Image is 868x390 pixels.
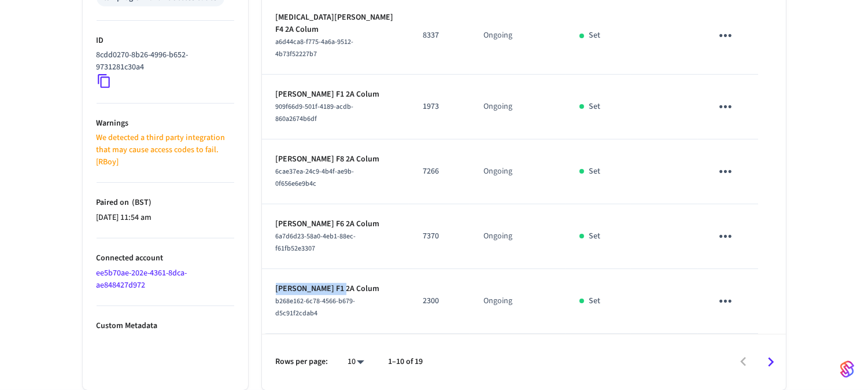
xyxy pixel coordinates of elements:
[589,230,600,242] p: Set
[97,212,234,224] p: [DATE] 11:54 am
[589,30,600,42] p: Set
[97,49,230,73] p: 8cdd0270-8b26-4996-b652-9731281c30a4
[97,35,234,47] p: ID
[589,295,600,307] p: Set
[97,252,234,264] p: Connected account
[840,360,854,378] img: SeamLogoGradient.69752ec5.svg
[97,132,234,168] p: We detected a third party integration that may cause access codes to fail. [RBoy]
[276,218,396,230] p: [PERSON_NAME] F6 2A Colum
[276,37,354,59] span: a6d44ca8-f775-4a6a-9512-4b73f52227b7
[589,101,600,113] p: Set
[589,165,600,178] p: Set
[470,204,566,269] td: Ongoing
[423,295,456,307] p: 2300
[97,267,187,291] a: ee5b70ae-202e-4361-8dca-ae848427d972
[97,320,234,332] p: Custom Metadata
[276,283,396,295] p: [PERSON_NAME] F1 2A Colum
[276,12,396,36] p: [MEDICAL_DATA][PERSON_NAME] F4 2A Colum
[276,231,356,253] span: 6a7d6d23-58a0-4eb1-88ec-f61fb52e3307
[276,89,396,101] p: [PERSON_NAME] F1 2A Colum
[423,230,456,242] p: 7370
[470,269,566,334] td: Ongoing
[276,153,396,165] p: [PERSON_NAME] F8 2A Colum
[276,356,328,368] p: Rows per page:
[342,354,370,370] div: 10
[389,356,423,368] p: 1–10 of 19
[423,165,456,178] p: 7266
[276,296,356,318] span: b268e162-6c78-4566-b679-d5c91f2cdab4
[423,30,456,42] p: 8337
[470,75,566,139] td: Ongoing
[97,117,234,130] p: Warnings
[276,167,354,189] span: 6cae37ea-24c9-4b4f-ae9b-0f656e6e9b4c
[757,348,784,376] button: Go to next page
[97,197,234,209] p: Paired on
[276,102,354,124] span: 909f66d9-501f-4189-acdb-860a2674b6df
[470,139,566,204] td: Ongoing
[423,101,456,113] p: 1973
[130,197,152,208] span: ( BST )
